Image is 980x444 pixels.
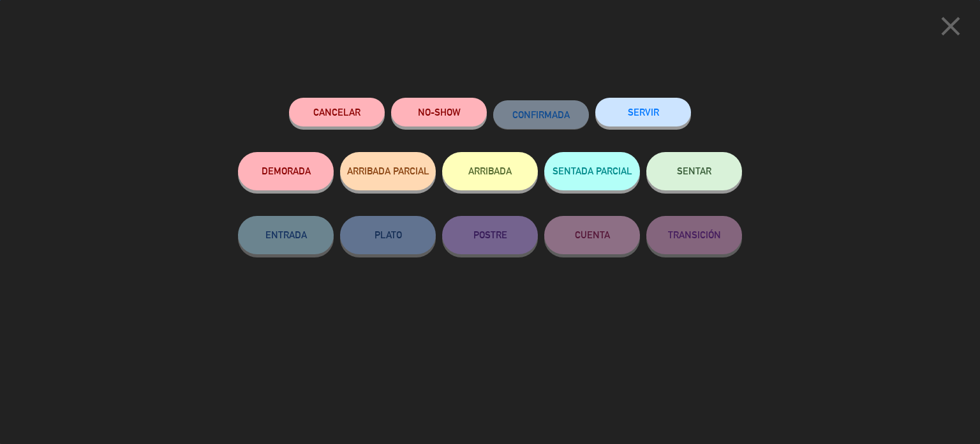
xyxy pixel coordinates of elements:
[442,152,538,190] button: ARRIBADA
[512,109,570,120] span: CONFIRMADA
[544,216,640,254] button: CUENTA
[340,152,436,190] button: ARRIBADA PARCIAL
[238,152,334,190] button: DEMORADA
[289,98,385,126] button: Cancelar
[391,98,487,126] button: NO-SHOW
[677,165,711,176] span: SENTAR
[544,152,640,190] button: SENTADA PARCIAL
[931,10,970,47] button: close
[442,216,538,254] button: POSTRE
[935,10,967,42] i: close
[493,100,589,129] button: CONFIRMADA
[595,98,691,126] button: SERVIR
[646,216,742,254] button: TRANSICIÓN
[340,216,436,254] button: PLATO
[347,165,429,176] span: ARRIBADA PARCIAL
[238,216,334,254] button: ENTRADA
[646,152,742,190] button: SENTAR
